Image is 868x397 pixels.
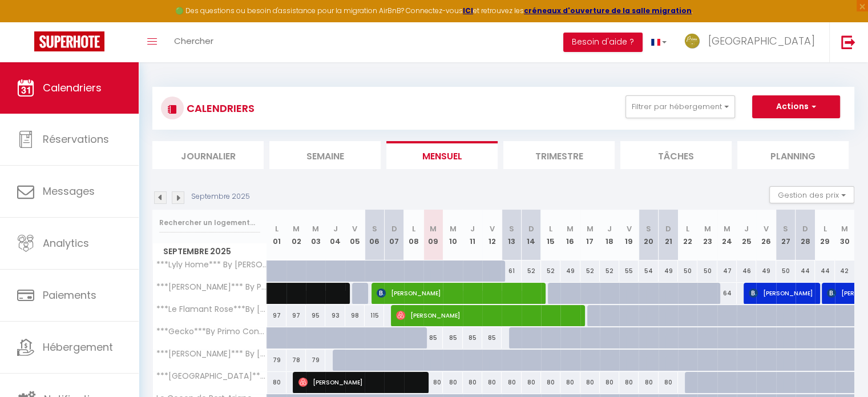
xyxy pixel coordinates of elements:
[152,141,264,169] li: Journalier
[352,223,357,234] abbr: V
[43,236,89,250] span: Analytics
[155,260,269,269] span: ***Lyly Home*** By [PERSON_NAME] Conciergerie
[463,6,473,15] a: ICI
[639,260,658,282] div: 54
[619,372,639,393] div: 80
[267,210,286,260] th: 01
[737,210,756,260] th: 25
[482,372,502,393] div: 80
[423,210,443,260] th: 09
[423,372,443,393] div: 80
[502,210,521,260] th: 13
[769,186,854,203] button: Gestion des prix
[286,210,306,260] th: 02
[267,350,286,371] div: 79
[737,141,849,169] li: Planning
[443,327,462,348] div: 85
[665,223,671,234] abbr: D
[155,372,269,380] span: ***[GEOGRAPHIC_DATA]*** BY [PERSON_NAME]
[522,372,541,393] div: 80
[560,372,580,393] div: 80
[391,223,397,234] abbr: D
[549,223,552,234] abbr: L
[443,210,462,260] th: 10
[269,141,381,169] li: Semaine
[841,223,848,234] abbr: M
[776,210,796,260] th: 27
[717,260,737,282] div: 47
[744,223,749,234] abbr: J
[386,141,498,169] li: Mensuel
[756,260,776,282] div: 49
[174,35,213,47] span: Chercher
[43,132,109,146] span: Réservations
[580,372,600,393] div: 80
[463,210,482,260] th: 11
[275,223,278,234] abbr: L
[607,223,612,234] abbr: J
[155,305,269,314] span: ***Le Flamant Rose***By [PERSON_NAME] Conciergerie
[306,350,325,371] div: 79
[776,260,796,282] div: 50
[835,260,854,282] div: 42
[482,327,502,348] div: 85
[659,372,678,393] div: 80
[524,6,692,15] a: créneaux d'ouverture de la salle migration
[267,372,286,393] div: 80
[620,141,732,169] li: Tâches
[684,33,701,50] img: ...
[502,260,521,282] div: 61
[365,305,384,326] div: 115
[384,210,403,260] th: 07
[639,372,658,393] div: 80
[153,243,267,260] span: Septembre 2025
[423,327,443,348] div: 85
[580,260,600,282] div: 52
[567,223,574,234] abbr: M
[796,210,815,260] th: 28
[587,223,594,234] abbr: M
[724,223,730,234] abbr: M
[365,210,384,260] th: 06
[372,223,377,234] abbr: S
[502,372,521,393] div: 80
[823,223,826,234] abbr: L
[184,95,255,121] h3: CALENDRIERS
[155,327,269,336] span: ***Gecko***By Primo Conciergerie
[678,260,697,282] div: 50
[627,223,632,234] abbr: V
[675,22,829,62] a: ... [GEOGRAPHIC_DATA]
[737,260,756,282] div: 46
[490,223,495,234] abbr: V
[298,371,421,393] span: [PERSON_NAME]
[802,223,808,234] abbr: D
[430,223,437,234] abbr: M
[345,305,365,326] div: 98
[619,260,639,282] div: 55
[717,283,737,304] div: 64
[333,223,338,234] abbr: J
[528,223,534,234] abbr: D
[752,95,840,118] button: Actions
[449,223,456,234] abbr: M
[659,210,678,260] th: 21
[541,260,560,282] div: 52
[34,31,104,51] img: Super Booking
[560,210,580,260] th: 16
[463,327,482,348] div: 85
[783,223,788,234] abbr: S
[155,350,269,358] span: ***[PERSON_NAME]*** By [PERSON_NAME] conciergerie
[377,282,538,304] span: [PERSON_NAME]
[155,283,269,291] span: ***[PERSON_NAME]*** By Primo Conciergerie
[563,33,643,52] button: Besoin d'aide ?
[159,212,260,233] input: Rechercher un logement...
[717,210,737,260] th: 24
[697,260,717,282] div: 50
[9,5,43,39] button: Ouvrir le widget de chat LiveChat
[764,223,769,234] abbr: V
[639,210,658,260] th: 20
[835,210,854,260] th: 30
[165,22,222,62] a: Chercher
